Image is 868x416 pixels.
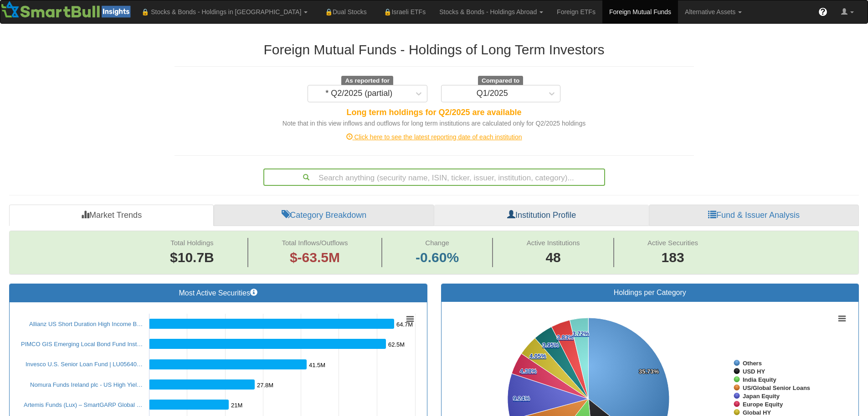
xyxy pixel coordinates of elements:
[175,42,694,57] h2: Foreign Mutual Funds - Holdings of Long Term Investors
[527,248,580,268] span: 48
[30,381,143,388] a: Nomura Funds Ireland plc - US High Yiel…
[26,361,143,368] a: Invesco U.S. Senior Loan Fund | LU05640…
[812,0,834,23] a: ?
[743,393,780,400] tspan: Japan Equity
[231,402,242,409] tspan: 21M
[743,401,783,408] tspan: Europe Equity
[29,321,143,327] a: Allianz US Short Duration High Income B…
[542,342,559,348] tspan: 3.95%
[478,76,523,86] span: Compared to
[602,0,678,23] a: Foreign Mutual Funds
[325,89,392,98] div: * Q2/2025 (partial)
[341,76,393,86] span: As reported for
[214,205,434,226] a: Category Breakdown
[678,0,749,23] a: Alternative Assets
[647,248,698,268] span: 183
[16,289,420,297] h3: Most Active Securities
[282,239,348,247] span: Total Inflows/Outflows
[743,368,765,375] tspan: USD HY
[170,250,214,265] span: $10.7B
[557,334,574,341] tspan: 3.83%
[520,368,537,374] tspan: 4.38%
[513,395,530,402] tspan: 9.24%
[264,169,604,185] div: Search anything (security name, ISIN, ticker, issuer, institution, category)...
[743,360,762,367] tspan: Others
[24,401,143,408] a: Artemis Funds (Lux) – SmartGARP Global …
[477,89,508,98] div: Q1/2025
[396,321,413,328] tspan: 64.7M
[170,239,213,247] span: Total Holdings
[257,382,273,389] tspan: 27.8M
[374,0,432,23] a: 🔒Israeli ETFs
[527,239,580,247] span: Active Institutions
[529,353,546,359] tspan: 4.05%
[649,205,859,226] a: Fund & Issuer Analysis
[743,376,776,383] tspan: India Equity
[572,330,589,337] tspan: 3.72%
[314,0,373,23] a: 🔒Dual Stocks
[309,362,325,369] tspan: 41.5M
[448,289,852,297] h3: Holdings per Category
[416,248,459,268] span: -0.60%
[9,205,214,226] a: Market Trends
[550,0,602,23] a: Foreign ETFs
[168,132,701,142] div: Click here to see the latest reporting date of each institution
[647,239,698,247] span: Active Securities
[388,341,405,348] tspan: 62.5M
[639,368,659,375] tspan: 35.73%
[175,107,694,119] div: Long term holdings for Q2/2025 are available
[743,384,810,391] tspan: US/Global Senior Loans
[821,7,826,16] span: ?
[434,205,649,226] a: Institution Profile
[0,0,134,19] img: Smartbull
[134,0,314,23] a: 🔒 Stocks & Bonds - Holdings in [GEOGRAPHIC_DATA]
[290,250,340,265] span: $-63.5M
[432,0,550,23] a: Stocks & Bonds - Holdings Abroad
[175,119,694,128] div: Note that in this view inflows and outflows for long term institutions are calculated only for Q2...
[425,239,449,247] span: Change
[743,409,771,416] tspan: Global HY
[21,341,143,348] a: PIMCO GIS Emerging Local Bond Fund Inst…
